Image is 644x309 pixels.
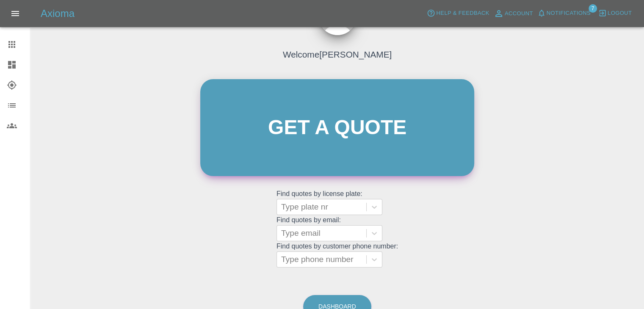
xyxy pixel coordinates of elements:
span: Help & Feedback [436,8,489,18]
span: Notifications [547,8,591,18]
button: Logout [596,7,634,20]
span: Account [505,9,533,19]
h5: Axioma [41,7,75,20]
button: Open drawer [5,3,25,24]
grid: Find quotes by email: [276,216,398,241]
h4: Welcome [PERSON_NAME] [283,48,392,61]
button: Notifications [535,7,593,20]
grid: Find quotes by license plate: [276,190,398,215]
span: Logout [608,8,632,18]
a: Get a quote [200,79,474,176]
span: 7 [589,4,597,13]
button: Help & Feedback [425,7,491,20]
a: Account [492,7,535,20]
grid: Find quotes by customer phone number: [276,243,398,268]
